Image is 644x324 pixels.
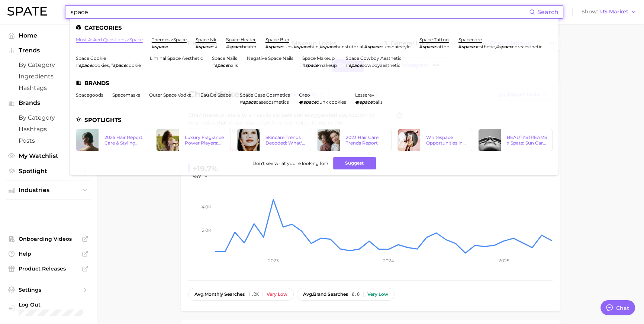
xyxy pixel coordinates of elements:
[6,123,91,135] a: Hashtags
[458,37,482,42] a: spacecore
[19,126,78,133] span: Hashtags
[600,10,628,14] span: US Market
[268,44,281,49] em: space
[303,291,313,297] abbr: average
[19,114,78,121] span: by Category
[317,129,392,151] a: 2023 Hair Care Trends Report
[6,150,91,162] a: My Watchlist
[498,258,509,263] tspan: 2025
[155,44,168,49] em: space
[247,55,293,61] a: negative space nails
[76,62,141,68] div: ,
[202,227,212,233] tspan: 2.0k
[380,44,410,49] span: bunshairstyle
[6,71,91,82] a: Ingredients
[76,92,103,98] a: spacegoods
[19,301,85,308] span: Log Out
[76,55,106,61] a: space cookie
[6,185,91,196] button: Industries
[336,44,363,49] span: bunstutorial
[19,236,78,242] span: Onboarding Videos
[310,44,319,49] span: bun
[212,55,237,61] a: space nails
[6,284,91,295] a: Settings
[474,44,495,49] span: aesthetic
[318,62,337,68] span: makeup
[265,44,268,49] span: #
[267,292,287,297] div: Very low
[19,187,78,194] span: Industries
[299,92,310,98] a: oreo
[110,62,113,68] span: #
[302,62,305,68] span: #
[19,61,78,68] span: by Category
[70,6,529,18] input: Search here for a brand, industry, or ingredient
[364,44,367,49] span: #
[194,292,245,297] span: monthly searches
[303,99,316,105] em: space
[346,135,385,146] div: 2023 Hair Care Trends Report
[297,288,395,301] button: avg.brand searches0.0Very low
[362,62,400,68] span: cowboyaesthetic
[265,135,305,146] div: Skincare Trends Decoded: What's Popular According to Google Search & TikTok
[19,47,78,54] span: Trends
[265,44,410,49] div: , , ,
[76,117,553,123] li: Spotlights
[499,44,512,49] em: space
[294,44,297,49] span: #
[6,59,91,71] a: by Category
[302,55,335,61] a: space makeup
[297,44,310,49] em: space
[435,44,450,49] span: tattoo
[303,292,348,297] span: brand searches
[113,62,126,68] em: space
[19,100,78,106] span: Brands
[19,137,78,144] span: Posts
[104,135,144,146] div: 2025 Hair Report: Care & Styling Products
[188,288,294,301] button: avg.monthly searches1.2kVery low
[199,44,212,49] em: space
[76,25,553,31] li: Categories
[112,92,140,98] a: spacemasks
[252,161,329,166] span: Don't see what you're looking for?
[193,174,209,180] button: YoY
[76,129,150,151] a: 2025 Hair Report: Care & Styling Products
[305,62,318,68] em: space
[367,44,380,49] em: space
[419,44,422,49] span: #
[6,45,91,56] button: Trends
[229,44,242,49] em: space
[242,44,257,49] span: heater
[496,44,499,49] span: #
[126,62,141,68] span: cookie
[6,82,91,94] a: Hashtags
[19,250,78,257] span: Help
[76,80,553,86] li: Brands
[7,7,47,16] img: SPATE
[150,55,203,61] a: liminal space aesthetic
[6,97,91,108] button: Brands
[6,248,91,259] a: Help
[193,174,201,180] span: YoY
[426,135,466,146] div: Whitespace Opportunities in Skincare
[226,37,256,42] a: space heater
[316,99,346,105] span: dunk cookies
[268,258,279,263] tspan: 2023
[200,92,231,98] a: eau de space
[6,299,91,318] a: Log out. Currently logged in with e-mail doyeon@spate.nyc.
[6,112,91,123] a: by Category
[383,258,394,263] tspan: 2024
[76,62,79,68] span: #
[6,233,91,244] a: Onboarding Videos
[149,92,191,98] a: outer space vodka
[152,44,155,49] span: #
[6,263,91,274] a: Product Releases
[373,99,383,105] span: balls
[458,44,542,49] div: ,
[240,99,243,105] span: #
[185,135,224,146] div: Luxury Fragrance Power Players: Consumers’ Brand Favorites
[19,265,78,272] span: Product Releases
[281,44,293,49] span: buns
[360,99,373,105] em: space
[478,129,553,151] a: BEAUTYSTREAMS x Spate: Sun Care Brands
